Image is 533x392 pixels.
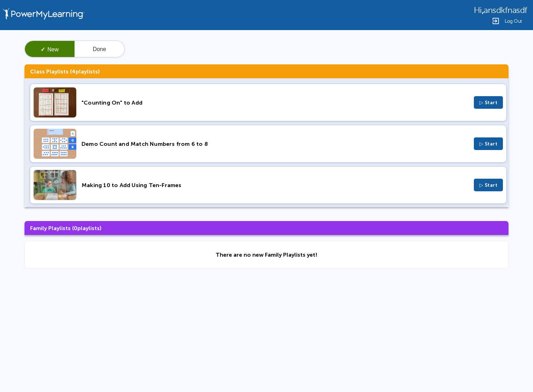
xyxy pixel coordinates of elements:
div: Making 10 to Add Using Ten-Frames [82,182,469,188]
img: Logout Icon [491,17,500,25]
div: There are no new Family Playlists yet! [216,251,317,258]
button: ✓New [25,41,75,58]
button: ▷ Start [474,179,503,191]
h3: Family Playlists ( playlists) [24,221,509,235]
button: ▷ Start [474,137,503,150]
span: 4 [72,68,76,75]
span: ✓ [41,47,45,52]
h3: Class Playlists ( playlists) [24,64,509,78]
span: 0 [74,225,77,231]
span: Hi [474,6,482,15]
span: ▷ Start [479,141,498,147]
div: , [474,5,527,15]
span: ansdkfnasdf [484,6,527,15]
div: Demo Count and Match Numbers from 6 to 8 [82,141,469,147]
button: Done [75,41,124,58]
img: Thumbnail [34,87,76,117]
img: Thumbnail [34,129,76,159]
button: ▷ Start [474,96,503,109]
span: ▷ Start [479,100,498,106]
img: Thumbnail [34,170,76,200]
div: "Counting On" to Add [82,99,469,106]
span: ▷ Start [479,182,498,188]
span: Log Out [505,19,522,24]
